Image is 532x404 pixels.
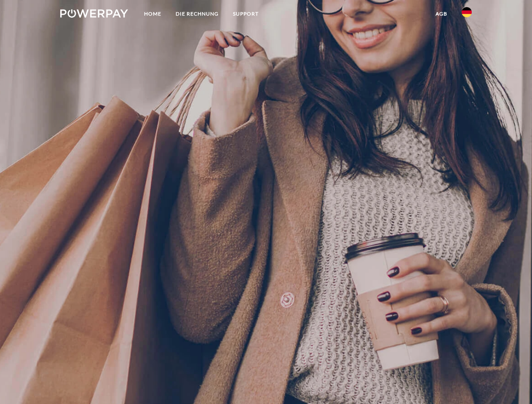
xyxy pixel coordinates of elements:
[137,6,168,21] a: Home
[428,6,454,21] a: agb
[60,9,128,18] img: logo-powerpay-white.svg
[168,6,226,21] a: DIE RECHNUNG
[462,7,472,17] img: de
[226,6,266,21] a: SUPPORT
